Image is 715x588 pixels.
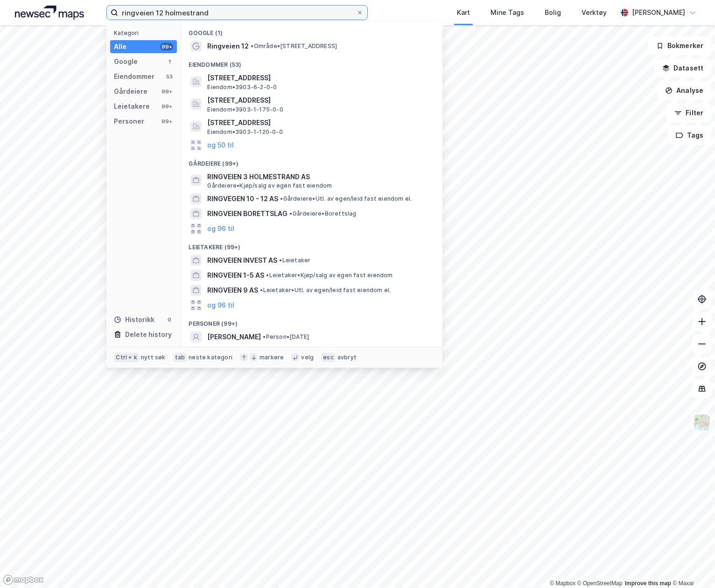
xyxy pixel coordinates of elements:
a: Improve this map [625,580,671,587]
span: Område • [STREET_ADDRESS] [251,42,337,50]
span: Eiendom • 3903-1-120-0-0 [207,128,282,136]
iframe: Chat Widget [668,543,715,588]
span: [STREET_ADDRESS] [207,72,431,84]
span: [PERSON_NAME] [207,331,261,343]
span: RINGVEIEN INVEST AS [207,255,277,266]
span: [STREET_ADDRESS] [207,95,431,106]
span: • [263,333,266,340]
div: Alle [114,41,126,52]
div: Historikk [114,314,154,325]
div: Delete history [125,329,172,340]
div: Personer [114,116,144,127]
span: RINGVEIEN 1-5 AS [207,270,264,281]
span: RINGVEGEN 10 - 12 AS [207,193,278,204]
span: RINGVEIEN 9 AS [207,285,258,296]
span: Eiendom • 3903-1-175-0-0 [207,106,283,113]
button: og 50 til [207,140,234,151]
div: Personer (99+) [181,313,442,329]
span: Gårdeiere • Kjøp/salg av egen fast eiendom [207,182,332,189]
span: • [260,287,263,294]
div: Bolig [545,7,561,18]
span: Ringveien 12 [207,41,249,52]
div: 53 [166,73,173,80]
div: nytt søk [141,354,166,361]
span: • [280,195,283,202]
div: [PERSON_NAME] [632,7,685,18]
div: velg [301,354,314,361]
img: Z [693,413,711,431]
input: Søk på adresse, matrikkel, gårdeiere, leietakere eller personer [118,6,356,20]
span: Eiendom • 3903-6-2-0-0 [207,84,277,91]
div: 1 [166,58,173,65]
div: Eiendommer (53) [181,54,442,70]
div: Google [114,56,138,67]
div: 0 [166,316,173,323]
button: Bokmerker [648,36,711,55]
div: 99+ [160,43,173,50]
button: og 96 til [207,300,234,311]
div: Ctrl + k [114,353,139,362]
div: tab [173,353,187,362]
span: • [266,272,269,279]
img: logo.a4113a55bc3d86da70a041830d287a7e.svg [15,6,84,20]
div: Mine Tags [491,7,524,18]
div: Google (1) [181,22,442,39]
div: avbryt [337,354,357,361]
div: Verktøy [582,7,607,18]
button: og 96 til [207,223,234,234]
div: 99+ [160,103,173,110]
div: Eiendommer [114,71,154,82]
div: Leietakere [114,101,150,112]
div: 99+ [160,118,173,125]
span: Leietaker • Utl. av egen/leid fast eiendom el. [260,287,391,294]
div: Gårdeiere (99+) [181,153,442,169]
span: Gårdeiere • Borettslag [289,210,356,217]
button: Tags [668,126,711,145]
span: Person • [DATE] [263,333,309,341]
span: Gårdeiere • Utl. av egen/leid fast eiendom el. [280,195,412,203]
span: • [251,42,253,49]
span: RINGVEIEN 3 HOLMESTRAND AS [207,171,431,182]
span: RINGVEIEN BORETTSLAG [207,208,287,219]
button: Analyse [657,81,711,100]
a: Mapbox [550,580,575,587]
div: Kart [457,7,470,18]
span: • [279,257,282,264]
div: markere [259,354,284,361]
a: OpenStreetMap [577,580,623,587]
a: Mapbox homepage [3,574,44,585]
div: Gårdeiere [114,86,147,97]
div: Kategori [114,29,177,36]
span: Leietaker [279,257,310,264]
div: esc [321,353,336,362]
span: • [289,210,292,217]
div: Leietakere (99+) [181,236,442,253]
div: neste kategori [189,354,232,361]
button: Datasett [654,59,711,77]
span: Leietaker • Kjøp/salg av egen fast eiendom [266,272,393,279]
span: [STREET_ADDRESS] [207,117,431,128]
button: Filter [666,104,711,122]
div: 99+ [160,88,173,95]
